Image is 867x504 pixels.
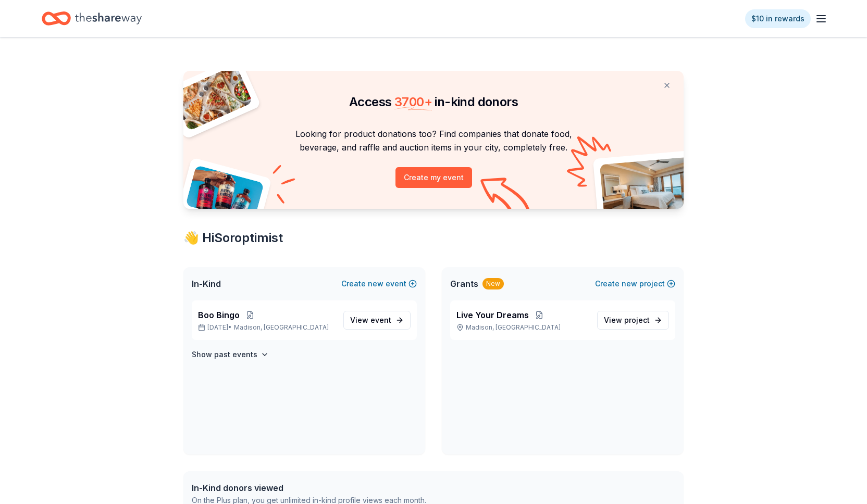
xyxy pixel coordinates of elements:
a: Home [42,6,142,31]
span: Grants [450,278,478,290]
span: event [370,316,391,324]
button: Createnewproject [595,278,675,290]
button: Create my event [395,167,472,188]
button: Show past events [192,348,269,361]
img: Pizza [172,65,253,131]
a: $10 in rewards [745,9,811,28]
a: View project [597,311,669,330]
p: Madison, [GEOGRAPHIC_DATA] [456,323,589,332]
p: Looking for product donations too? Find companies that donate food, beverage, and raffle and auct... [196,127,671,155]
span: Access in-kind donors [349,94,518,109]
a: View event [343,311,411,330]
div: 👋 Hi Soroptimist [183,230,684,246]
p: [DATE] • [198,323,335,332]
span: View [604,314,650,326]
span: In-Kind [192,278,221,290]
button: Createnewevent [341,278,417,290]
span: project [624,316,650,324]
h4: Show past events [192,348,257,361]
span: Live Your Dreams [456,309,529,321]
span: 3700 + [394,94,432,109]
div: In-Kind donors viewed [192,482,426,494]
span: new [622,278,637,290]
img: Curvy arrow [480,178,532,217]
div: New [482,278,504,289]
span: Madison, [GEOGRAPHIC_DATA] [234,323,329,332]
span: View [350,314,391,326]
span: new [368,278,383,290]
span: Boo Bingo [198,309,240,321]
